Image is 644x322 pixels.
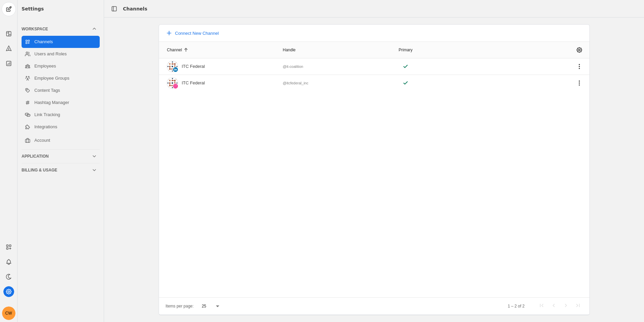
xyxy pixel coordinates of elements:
a: Hashtag Manager [22,97,100,109]
div: Primary [399,47,413,53]
img: cache [167,61,178,72]
mat-expansion-panel-header: Billing & Usage [22,165,100,176]
div: @itcfederal_inc [283,80,309,86]
a: Employee Groups [22,72,100,84]
mat-expansion-panel-header: Workspace [22,24,100,34]
div: Billing & Usage [22,167,92,173]
div: ITC Federal [182,64,205,69]
div: @it-coalition [283,64,303,69]
div: Workspace [22,26,92,32]
div: Application [22,154,92,159]
app-icon-button: Channel Menu [573,60,585,73]
div: Primary [399,47,419,53]
div: Channel [167,47,182,53]
img: cache [167,78,178,88]
div: Channels [123,5,147,12]
a: Employees [22,60,100,72]
div: Handle [283,47,302,53]
button: CW [2,306,15,320]
span: 25 [202,304,206,308]
div: ITC Federal [182,80,205,86]
app-icon-button: Channel Menu [573,77,585,89]
a: Link Tracking [22,109,100,121]
button: Connect New Channel [162,27,223,39]
a: Integrations [22,121,100,133]
mat-expansion-panel-header: Application [22,151,100,162]
div: Channel [167,47,188,53]
div: Workspace [22,34,100,148]
div: Items per page: [166,303,194,310]
a: Account [22,134,100,146]
a: Content Tags [22,84,100,97]
div: Handle [283,47,296,53]
a: Users and Roles [22,48,100,60]
div: 1 – 2 of 2 [508,303,524,310]
a: Channels [22,36,100,48]
span: Connect New Channel [175,31,219,36]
